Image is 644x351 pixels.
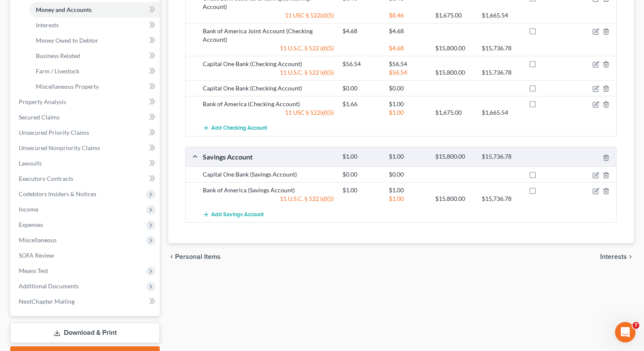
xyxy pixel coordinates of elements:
a: SOFA Review [12,248,160,263]
span: Codebtors Insiders & Notices [19,190,96,197]
span: Income [19,206,38,213]
i: chevron_left [168,253,175,260]
a: Property Analysis [12,94,160,110]
div: $1.00 [385,153,431,161]
div: Capital One Bank (Checking Account) [198,60,338,68]
div: $4.68 [338,27,385,35]
div: 11 USC § 522(d)(5) [198,11,338,20]
div: $15,736.78 [477,194,524,203]
a: Money and Accounts [29,2,160,17]
span: Miscellaneous Property [36,83,99,90]
div: $56.54 [385,68,431,77]
span: Miscellaneous [19,236,57,244]
div: 11 U.S.C. § 522 (d)(5) [198,68,338,77]
a: Download & Print [10,323,160,343]
div: $4.68 [385,27,431,35]
span: Add Savings Account [211,211,264,218]
a: Interests [29,17,160,33]
span: Executory Contracts [19,175,73,182]
div: $4.68 [385,44,431,52]
div: Capital One Bank (Checking Account) [198,84,338,93]
span: Expenses [19,221,43,228]
a: Unsecured Nonpriority Claims [12,140,160,156]
a: Farm / Livestock [29,64,160,79]
span: Interests [36,21,59,29]
span: Unsecured Priority Claims [19,129,89,136]
div: $0.00 [385,84,431,93]
span: Money Owed to Debtor [36,37,98,44]
span: Business Related [36,52,80,59]
a: Money Owed to Debtor [29,33,160,48]
div: $56.54 [338,60,385,68]
div: Bank of America Joint Account (Checking Account) [198,27,338,44]
div: $1,665.54 [477,108,524,117]
button: Add Checking Account [203,120,267,136]
div: $0.00 [338,170,385,179]
iframe: Intercom live chat [615,322,635,342]
div: $15,800.00 [431,153,477,161]
a: Miscellaneous Property [29,79,160,94]
button: Add Savings Account [203,206,264,222]
span: Farm / Livestock [36,67,79,75]
span: Add Checking Account [211,125,267,132]
i: chevron_right [627,253,634,260]
div: $1,675.00 [431,108,477,117]
div: $0.00 [385,170,431,179]
div: $15,800.00 [431,194,477,203]
div: 11 U.S.C. § 522 (d)(5) [198,44,338,52]
a: Lawsuits [12,156,160,171]
div: $1.66 [338,100,385,108]
div: $15,736.78 [477,153,524,161]
span: Secured Claims [19,113,60,121]
div: 11 USC § 522(d)(5) [198,108,338,117]
div: Savings Account [198,152,338,161]
div: $1,675.00 [431,11,477,20]
div: $1.00 [385,194,431,203]
span: Lawsuits [19,160,42,167]
span: Personal Items [175,253,221,260]
button: chevron_left Personal Items [168,253,221,260]
span: Money and Accounts [36,6,92,13]
div: Bank of America (Checking Account) [198,100,338,108]
div: $1.00 [385,186,431,194]
a: Unsecured Priority Claims [12,125,160,140]
a: Secured Claims [12,110,160,125]
a: NextChapter Mailing [12,294,160,309]
span: SOFA Review [19,252,54,259]
div: Capital One Bank (Savings Account) [198,170,338,179]
div: $15,736.78 [477,68,524,77]
div: Bank of America (Savings Account) [198,186,338,194]
div: $8.46 [385,11,431,20]
div: $15,800.00 [431,68,477,77]
div: $15,736.78 [477,44,524,52]
span: Additional Documents [19,282,79,290]
span: Unsecured Nonpriority Claims [19,144,100,151]
span: Property Analysis [19,98,66,105]
div: $1.00 [385,108,431,117]
span: Means Test [19,267,48,274]
div: $1.00 [338,153,385,161]
span: Interests [600,253,627,260]
a: Executory Contracts [12,171,160,186]
div: $1.00 [338,186,385,194]
div: $0.00 [338,84,385,93]
div: $15,800.00 [431,44,477,52]
span: NextChapter Mailing [19,298,75,305]
div: $1.00 [385,100,431,108]
button: Interests chevron_right [600,253,634,260]
div: $56.54 [385,60,431,68]
span: 7 [632,322,639,329]
a: Business Related [29,48,160,64]
div: 11 U.S.C. § 522 (d)(5) [198,194,338,203]
div: $1,665.54 [477,11,524,20]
